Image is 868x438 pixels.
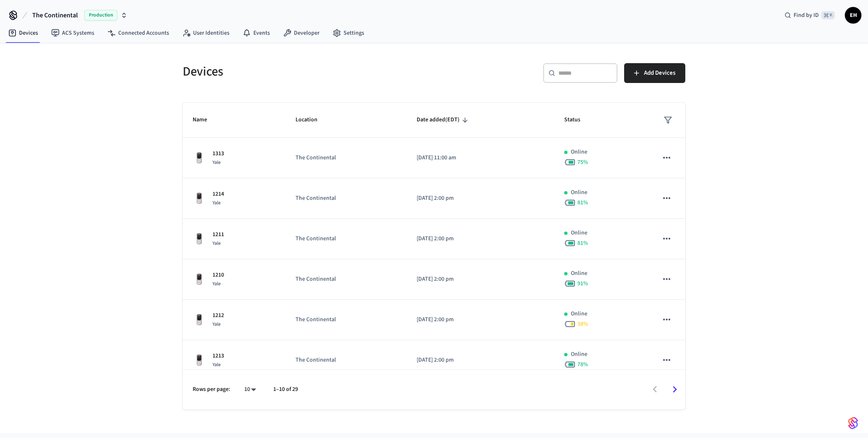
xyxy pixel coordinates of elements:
[778,8,842,23] div: Find by ID⌘ K
[571,310,587,318] p: Online
[240,384,260,395] div: 10
[296,234,397,243] p: The Continental
[417,114,470,126] span: Date added(EDT)
[212,159,221,166] span: Yale
[417,315,544,324] p: [DATE] 2:00 pm
[564,114,591,126] span: Status
[45,26,101,40] a: ACS Systems
[845,7,861,24] button: EH
[193,313,206,327] img: Yale Assure Touchscreen Wifi Smart Lock, Satin Nickel, Front
[571,229,587,237] p: Online
[577,279,588,288] span: 91 %
[571,188,587,197] p: Online
[32,10,78,20] span: The Continental
[794,11,819,19] span: Find by ID
[193,232,206,246] img: Yale Assure Touchscreen Wifi Smart Lock, Satin Nickel, Front
[571,148,587,156] p: Online
[846,8,861,23] span: EH
[624,63,685,83] button: Add Devices
[193,354,206,367] img: Yale Assure Touchscreen Wifi Smart Lock, Satin Nickel, Front
[2,26,45,40] a: Devices
[571,350,587,359] p: Online
[236,26,277,40] a: Events
[193,273,206,286] img: Yale Assure Touchscreen Wifi Smart Lock, Satin Nickel, Front
[212,311,224,320] p: 1212
[193,385,230,394] p: Rows per page:
[183,63,429,80] h5: Devices
[665,380,684,399] button: Go to next page
[212,280,221,287] span: Yale
[212,199,221,206] span: Yale
[193,192,206,205] img: Yale Assure Touchscreen Wifi Smart Lock, Satin Nickel, Front
[212,271,224,279] p: 1210
[296,194,397,203] p: The Continental
[417,234,544,243] p: [DATE] 2:00 pm
[84,10,117,21] span: Production
[326,26,371,40] a: Settings
[273,385,298,394] p: 1–10 of 29
[296,275,397,284] p: The Continental
[848,417,858,430] img: SeamLogoGradient.69752ec5.svg
[212,230,224,239] p: 1211
[577,320,588,328] span: 38 %
[417,275,544,284] p: [DATE] 2:00 pm
[577,239,588,247] span: 81 %
[176,26,236,40] a: User Identities
[277,26,326,40] a: Developer
[212,361,221,368] span: Yale
[821,11,835,19] span: ⌘ K
[212,149,224,158] p: 1313
[212,352,224,360] p: 1213
[193,114,218,126] span: Name
[212,321,221,328] span: Yale
[212,240,221,247] span: Yale
[193,152,206,165] img: Yale Assure Touchscreen Wifi Smart Lock, Satin Nickel, Front
[571,269,587,278] p: Online
[296,154,397,162] p: The Continental
[212,190,224,199] p: 1214
[577,158,588,166] span: 75 %
[644,68,675,78] span: Add Devices
[296,114,328,126] span: Location
[417,356,544,365] p: [DATE] 2:00 pm
[577,360,588,369] span: 78 %
[577,199,588,207] span: 81 %
[101,26,176,40] a: Connected Accounts
[417,194,544,203] p: [DATE] 2:00 pm
[296,315,397,324] p: The Continental
[296,356,397,365] p: The Continental
[417,154,544,162] p: [DATE] 11:00 am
